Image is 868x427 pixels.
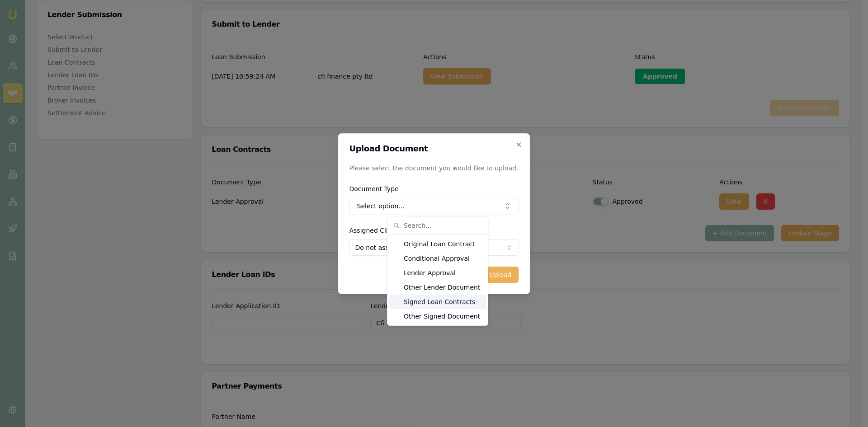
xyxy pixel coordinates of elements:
[349,185,399,192] label: Document Type
[389,251,486,266] div: Conditional Approval
[482,267,519,283] button: Upload
[387,235,488,325] div: Search...
[389,309,486,324] div: Other Signed Document
[389,280,486,295] div: Other Lender Document
[349,145,519,153] h2: Upload Document
[389,266,486,280] div: Lender Approval
[389,295,486,309] div: Signed Loan Contracts
[404,216,482,235] input: Search...
[349,198,519,214] button: Select option...
[349,164,519,173] p: Please select the document you would like to upload.
[389,237,486,251] div: Original Loan Contract
[349,227,398,234] label: Assigned Client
